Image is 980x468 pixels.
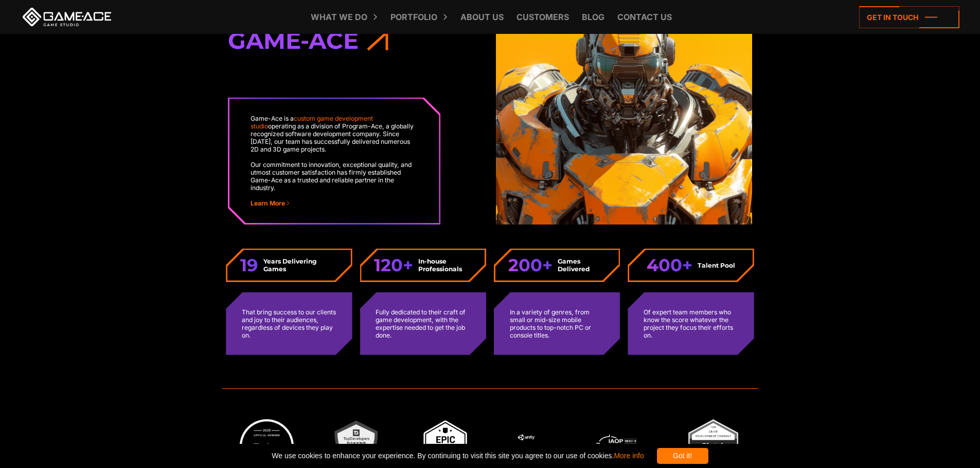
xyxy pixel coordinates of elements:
a: custom game development studio [251,115,373,130]
em: 400+ [647,255,692,275]
strong: Years Delivering Games [263,257,338,273]
p: Fully dedicated to their craft of game development, with the expertise needed to get the job done. [376,308,470,339]
strong: In-house Professionals [418,257,472,273]
p: That bring success to our clients and joy to their audiences, regardless of devices they play on. [242,308,336,339]
a: More info [614,452,644,460]
a: Get in touch [859,6,959,28]
strong: Talent Pool [698,261,735,269]
strong: Games Delivered [558,257,606,273]
em: 200+ [508,255,553,275]
p: In a variety of genres, from small or mid-size mobile products to top-notch PC or console titles. [510,308,604,339]
img: Game ace about [496,3,752,224]
span: Game-Ace [228,26,359,54]
p: Our commitment to innovation, exceptional quality, and utmost customer satisfaction has firmly es... [251,161,418,192]
em: 120+ [374,255,413,275]
a: Learn More [251,199,290,207]
p: Of expert team members who know the score whatever the project they focus their efforts on. [644,308,738,339]
em: 19 [240,255,258,275]
p: Game-Ace is a operating as a division of Program-Ace, a globally recognized software development ... [251,115,418,153]
div: Got it! [657,448,708,464]
span: We use cookies to enhance your experience. By continuing to visit this site you agree to our use ... [272,448,644,464]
